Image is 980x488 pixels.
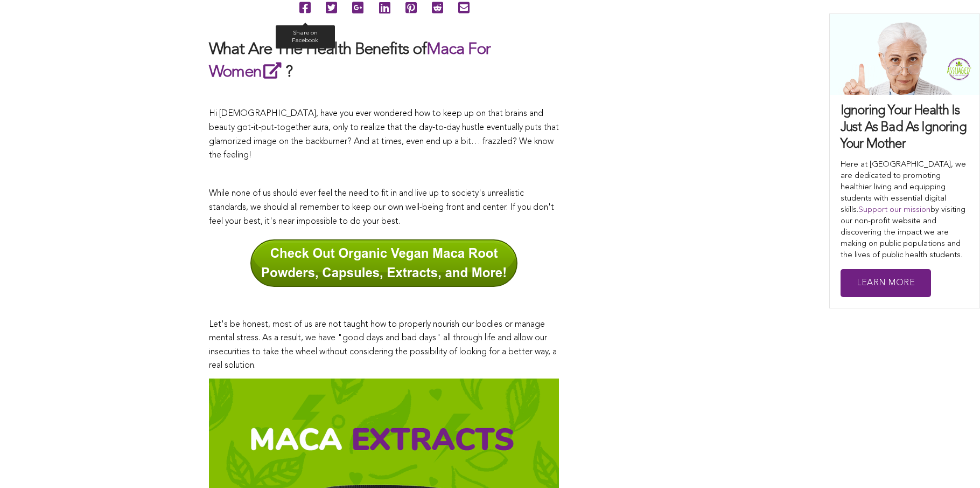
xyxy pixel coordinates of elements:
span: Hi [DEMOGRAPHIC_DATA], have you ever wondered how to keep up on that brains and beauty got-it-put... [209,109,559,160]
img: Check Out Organic Vegan Maca Root Powders, Capsules, Extracts, and More! [250,239,517,287]
span: Let's be honest, most of us are not taught how to properly nourish our bodies or manage mental st... [209,320,557,370]
div: Share on Facebook [276,25,335,48]
a: Learn More [841,269,931,298]
span: While none of us should ever feel the need to fit in and live up to society's unrealistic standar... [209,189,554,225]
iframe: Chat Widget [926,436,980,488]
h2: What Are The Health Benefits of ? [209,39,559,83]
a: Maca For Women [209,42,491,80]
